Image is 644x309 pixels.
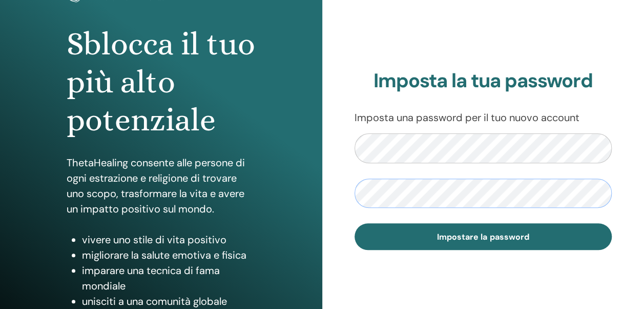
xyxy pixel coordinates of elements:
li: vivere uno stile di vita positivo [82,232,256,247]
h2: Imposta la tua password [355,69,612,93]
li: migliorare la salute emotiva e fisica [82,247,256,263]
p: ThetaHealing consente alle persone di ogni estrazione e religione di trovare uno scopo, trasforma... [67,155,256,217]
li: imparare una tecnica di fama mondiale [82,263,256,294]
span: Impostare la password [437,231,529,242]
li: unisciti a una comunità globale [82,294,256,309]
button: Impostare la password [355,223,612,250]
p: Imposta una password per il tuo nuovo account [355,110,612,125]
h1: Sblocca il tuo più alto potenziale [67,25,256,140]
